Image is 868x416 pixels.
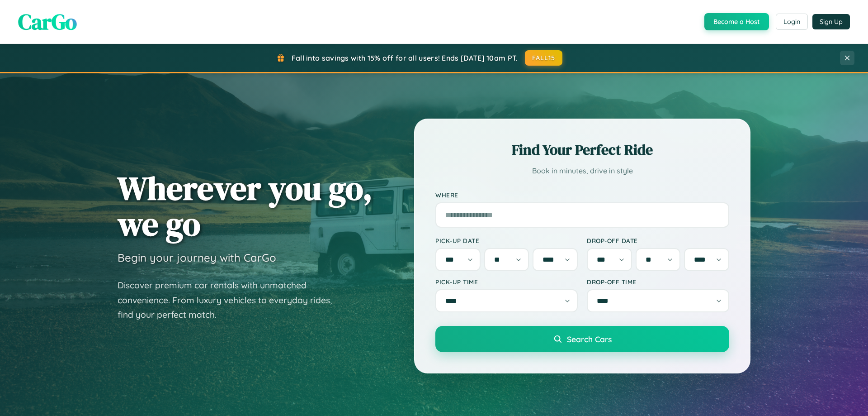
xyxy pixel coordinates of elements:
button: Sign Up [812,14,850,29]
label: Where [435,191,729,199]
span: Search Cars [567,334,612,344]
label: Pick-up Date [435,237,578,244]
span: Fall into savings with 15% off for all users! Ends [DATE] 10am PT. [292,53,518,62]
h1: Wherever you go, we go [118,170,373,242]
button: Become a Host [704,13,769,30]
p: Discover premium car rentals with unmatched convenience. From luxury vehicles to everyday rides, ... [118,278,344,322]
p: Book in minutes, drive in style [435,164,729,177]
button: FALL15 [525,50,563,66]
label: Drop-off Time [587,278,729,286]
label: Pick-up Time [435,278,578,286]
h2: Find Your Perfect Ride [435,140,729,160]
label: Drop-off Date [587,237,729,244]
h3: Begin your journey with CarGo [118,251,276,264]
button: Login [776,14,808,30]
span: CarGo [18,7,77,37]
button: Search Cars [435,326,729,352]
